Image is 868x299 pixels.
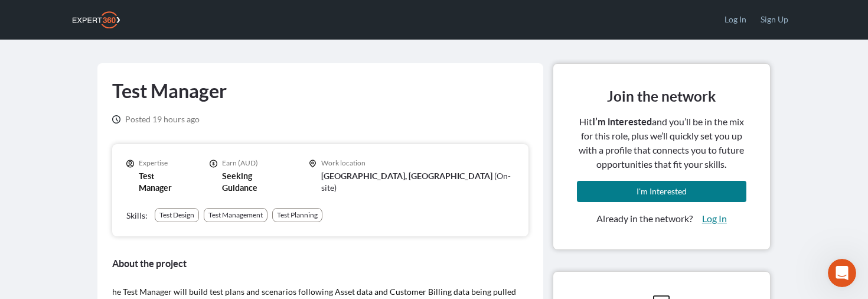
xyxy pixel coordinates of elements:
[637,186,687,196] span: I'm Interested
[592,116,652,127] span: I’m interested
[126,160,134,168] svg: icon
[277,210,318,220] div: Test Planning
[702,212,727,226] a: Log In
[607,87,716,105] h3: Join the network
[139,170,186,194] p: Test Manager
[321,171,492,181] span: [GEOGRAPHIC_DATA], [GEOGRAPHIC_DATA]
[596,212,693,226] span: Already in the network?
[222,158,285,168] p: Earn (AUD)
[577,181,746,202] button: I'm Interested
[73,11,120,28] img: Expert360
[126,210,148,220] span: Skills:
[828,259,856,287] iframe: Intercom live chat
[210,160,217,168] svg: icon
[309,160,316,168] svg: icon
[222,170,285,194] p: Seeking Guidance
[321,158,514,168] p: Work location
[577,115,746,171] span: Hit and you’ll be in the mix for this role, plus we’ll quickly set you up with a profile that con...
[159,210,194,220] div: Test Design
[139,158,186,168] p: Expertise
[112,78,227,104] h1: Test Manager
[112,255,528,272] h3: About the project
[208,210,263,220] div: Test Management
[125,113,200,125] span: 19 hours ago
[112,115,120,123] svg: icon
[125,114,151,124] span: Posted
